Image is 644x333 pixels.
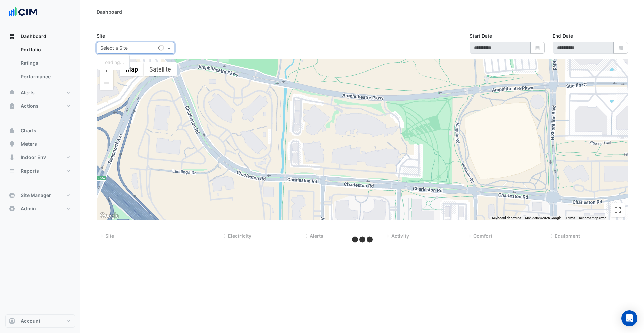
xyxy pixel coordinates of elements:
span: Charts [21,127,36,134]
button: Show satellite imagery [144,62,177,76]
label: Site [97,32,105,39]
span: Map data ©2025 Google [525,216,561,220]
label: Start Date [470,32,492,39]
a: Report a map error [579,216,606,220]
span: Site Manager [21,192,51,199]
span: Alerts [21,89,35,96]
ng-dropdown-panel: Options list [97,54,130,70]
button: Zoom out [100,76,113,90]
app-icon: Actions [9,103,15,109]
span: Alerts [310,233,323,239]
app-icon: Admin [9,205,15,212]
span: Reports [21,168,39,174]
span: Actions [21,103,39,109]
a: Portfolio [15,43,75,56]
div: Loading... [97,57,129,67]
span: Site [105,233,114,239]
button: Meters [5,137,75,151]
img: Company Logo [8,5,38,19]
button: Indoor Env [5,151,75,164]
button: Show street map [120,62,144,76]
app-icon: Reports [9,168,15,174]
button: Actions [5,99,75,113]
div: Dashboard [5,43,75,86]
span: Electricity [228,233,251,239]
button: Charts [5,124,75,137]
button: Admin [5,202,75,216]
span: Meters [21,141,37,147]
a: Terms [566,216,575,220]
button: Site Manager [5,189,75,202]
a: Open this area in Google Maps (opens a new window) [98,211,120,220]
div: Dashboard [97,8,122,15]
button: Account [5,314,75,328]
app-icon: Charts [9,127,15,134]
img: Google [98,211,120,220]
button: Keyboard shortcuts [492,216,521,220]
span: Dashboard [21,33,46,40]
button: Dashboard [5,30,75,43]
label: End Date [553,32,573,39]
app-icon: Meters [9,141,15,147]
app-icon: Indoor Env [9,154,15,161]
span: Equipment [555,233,580,239]
a: Ratings [15,56,75,70]
span: Activity [391,233,409,239]
button: Toggle fullscreen view [611,203,625,217]
button: Reports [5,164,75,178]
span: Account [21,318,40,324]
button: Alerts [5,86,75,99]
app-icon: Alerts [9,89,15,96]
span: Comfort [473,233,492,239]
a: Performance [15,70,75,83]
span: Indoor Env [21,154,46,161]
app-icon: Dashboard [9,33,15,40]
app-icon: Site Manager [9,192,15,199]
span: Admin [21,205,36,212]
div: Open Intercom Messenger [621,310,637,326]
